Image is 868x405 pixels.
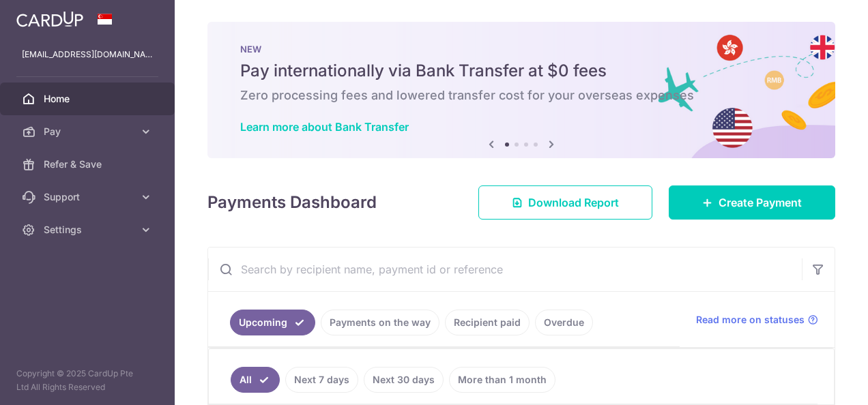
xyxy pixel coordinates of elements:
[240,120,409,134] a: Learn more about Bank Transfer
[321,310,439,335] a: Payments on the way
[44,223,134,237] span: Settings
[240,44,802,55] p: NEW
[528,194,619,211] span: Download Report
[240,60,802,82] h5: Pay internationally via Bank Transfer at $0 fees
[240,87,802,104] h6: Zero processing fees and lowered transfer cost for your overseas expenses
[719,194,802,211] span: Create Payment
[230,310,315,335] a: Upcoming
[207,190,377,215] h4: Payments Dashboard
[535,310,593,335] a: Overdue
[231,367,280,393] a: All
[478,185,652,220] a: Download Report
[696,313,818,327] a: Read more on statuses
[44,125,134,138] span: Pay
[696,313,805,327] span: Read more on statuses
[22,48,153,61] p: [EMAIL_ADDRESS][DOMAIN_NAME]
[285,367,358,393] a: Next 7 days
[208,247,802,291] input: Search by recipient name, payment id or reference
[449,367,555,393] a: More than 1 month
[364,367,444,393] a: Next 30 days
[44,92,134,106] span: Home
[44,157,134,171] span: Refer & Save
[445,310,530,335] a: Recipient paid
[669,185,835,220] a: Create Payment
[44,190,134,204] span: Support
[16,11,83,27] img: CardUp
[207,22,835,158] img: Bank transfer banner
